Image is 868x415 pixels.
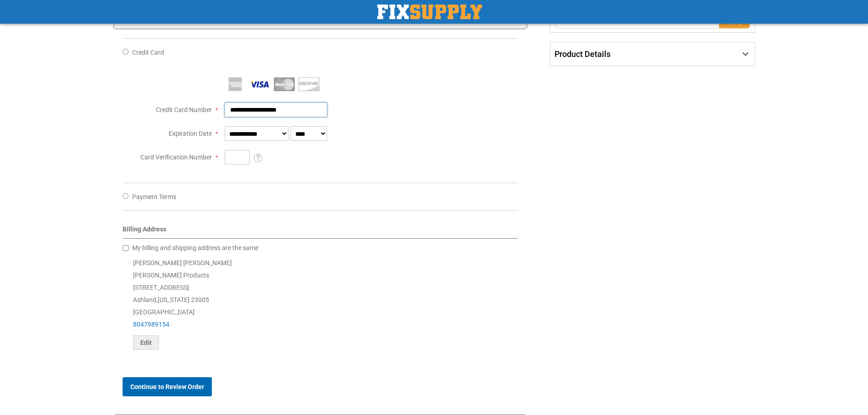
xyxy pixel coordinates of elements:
[132,193,176,200] span: Payment Terms
[140,339,152,346] span: Edit
[130,383,204,390] span: Continue to Review Order
[555,49,611,59] span: Product Details
[225,77,246,91] img: American Express
[274,77,295,91] img: MasterCard
[249,77,270,91] img: Visa
[140,154,212,161] span: Card Verification Number
[158,296,190,303] span: [US_STATE]
[133,321,169,328] a: 8047989154
[377,5,482,19] a: store logo
[298,77,319,91] img: Discover
[377,5,482,19] img: Fix Industrial Supply
[169,130,212,137] span: Expiration Date
[123,225,519,239] div: Billing Address
[132,49,164,56] span: Credit Card
[123,377,212,396] button: Continue to Review Order
[123,257,519,350] div: [PERSON_NAME] [PERSON_NAME] [PERSON_NAME] Products [STREET_ADDRESS] Ashland , 23005 [GEOGRAPHIC_D...
[133,335,159,350] button: Edit
[132,244,258,251] span: My billing and shipping address are the same
[156,106,212,113] span: Credit Card Number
